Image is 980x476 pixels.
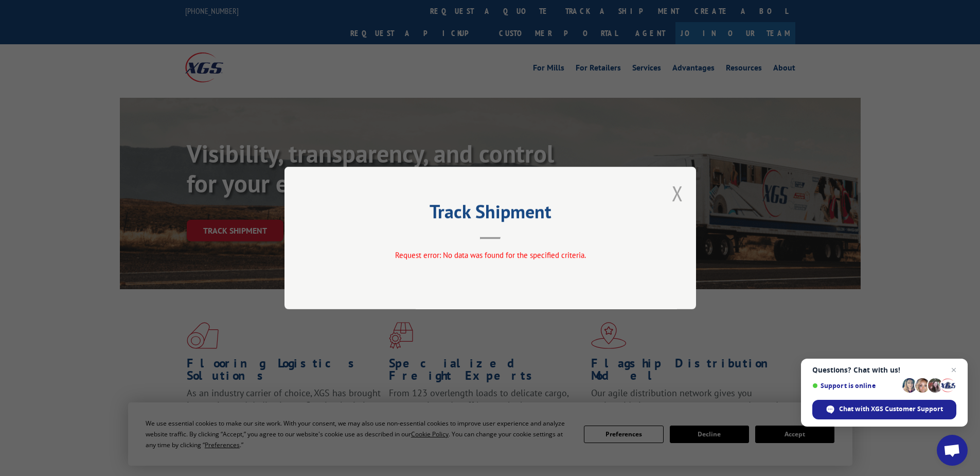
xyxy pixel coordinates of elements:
[395,250,585,260] span: Request error: No data was found for the specified criteria.
[948,364,960,376] span: Close chat
[812,400,956,419] div: Chat with XGS Customer Support
[812,366,956,374] span: Questions? Chat with us!
[937,435,968,466] div: Open chat
[812,382,899,390] span: Support is online
[672,180,683,207] button: Close modal
[336,204,645,224] h2: Track Shipment
[839,404,943,414] span: Chat with XGS Customer Support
